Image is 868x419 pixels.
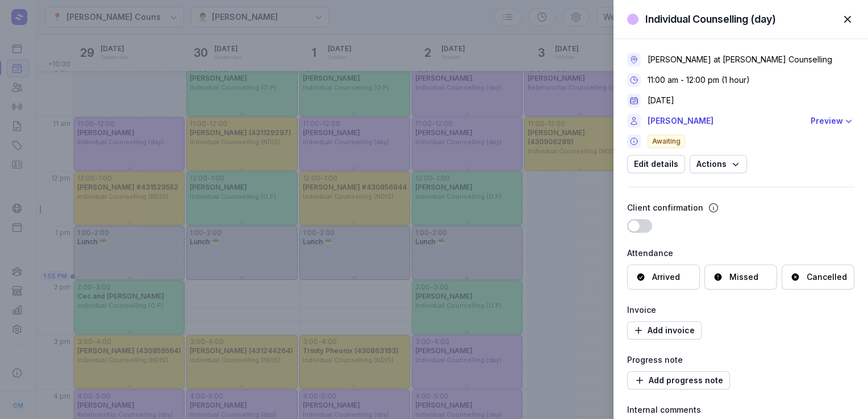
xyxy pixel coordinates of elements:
div: Preview [811,114,843,128]
div: 11:00 am - 12:00 pm (1 hour) [648,74,750,86]
a: [PERSON_NAME] [648,114,804,128]
div: Missed [729,271,758,283]
div: [PERSON_NAME] at [PERSON_NAME] Counselling [648,54,832,65]
span: Add invoice [634,324,695,337]
button: Preview [811,114,854,128]
span: Add progress note [634,374,723,387]
div: Attendance [627,246,854,260]
span: Actions [696,157,740,171]
div: Cancelled [807,271,847,283]
div: Internal comments [627,403,854,417]
div: Arrived [652,271,680,283]
div: Individual Counselling (day) [645,12,776,26]
div: Client confirmation [627,201,703,215]
button: Actions [690,155,747,173]
div: Invoice [627,303,854,317]
span: Awaiting [648,135,685,148]
span: Edit details [634,157,678,171]
button: Edit details [627,155,685,173]
div: [DATE] [648,95,674,106]
div: Progress note [627,353,854,367]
